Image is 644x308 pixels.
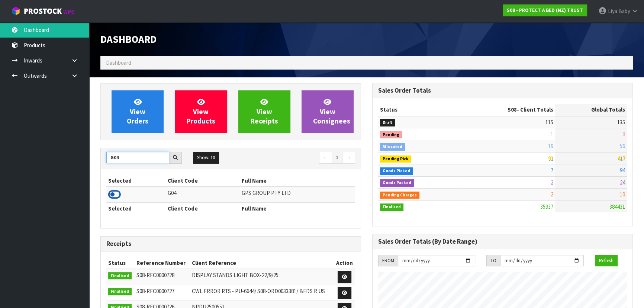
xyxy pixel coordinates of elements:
th: Global Totals [555,104,627,116]
div: TO [486,255,500,267]
a: ViewProducts [175,90,227,133]
span: Finalised [108,288,132,295]
span: 384431 [609,203,625,210]
span: View Consignees [313,97,350,125]
th: Full Name [240,203,355,215]
span: S08-REC0000728 [136,272,174,279]
a: S08 - PROTECT A BED (NZ) TRUST [503,4,587,16]
td: GPS GROUP PTY LTD [240,187,355,203]
td: G04 [166,187,240,203]
span: Liya [608,7,617,15]
span: 8 [622,131,625,138]
th: Client Code [166,203,240,215]
span: View Receipts [251,97,278,125]
span: 2 [551,179,553,186]
a: ViewReceipts [238,90,290,133]
span: Baby [618,7,630,15]
h3: Sales Order Totals (By Date Range) [378,238,627,245]
span: Draft [380,119,395,126]
th: Action [334,257,355,269]
span: 1 [551,131,553,138]
img: cube-alt.png [11,6,20,16]
h3: Sales Order Totals [378,87,627,94]
h3: Receipts [106,240,355,247]
span: Finalised [108,272,132,280]
span: View Products [187,97,215,125]
span: 115 [545,119,553,126]
span: 56 [620,142,625,150]
span: S08-REC0000727 [136,288,174,295]
th: Status [106,257,135,269]
th: - Client Totals [460,104,555,116]
span: ProStock [24,6,62,16]
a: ViewOrders [112,90,164,133]
th: Selected [106,203,166,215]
span: Dashboard [100,33,157,45]
span: View Orders [127,97,148,125]
span: Allocated [380,143,405,151]
span: S08 [508,106,517,113]
span: 7 [551,167,553,174]
button: Refresh [595,255,618,267]
span: 2 [551,191,553,198]
th: Status [378,104,460,116]
input: Search clients [106,152,169,163]
span: Pending Charges [380,192,419,199]
span: 35937 [540,203,553,210]
span: CWL ERROR RTS - PU-6644/ S08-ORD0033381/ BEDS R US [192,288,325,295]
div: FROM [378,255,398,267]
a: ViewConsignees [302,90,354,133]
span: Pending Pick [380,155,411,163]
span: Pending [380,131,402,139]
small: WMS [63,8,75,15]
a: → [342,152,355,164]
span: 10 [620,191,625,198]
a: 1 [332,152,342,164]
span: Finalised [380,203,403,211]
span: 417 [617,155,625,162]
th: Full Name [240,175,355,187]
th: Reference Number [135,257,190,269]
span: 91 [548,155,553,162]
span: Dashboard [106,59,131,66]
span: DISPLAY STANDS LIGHT BOX-22/9/25 [192,272,278,279]
button: Show: 10 [193,152,219,164]
span: 94 [620,167,625,174]
nav: Page navigation [236,152,355,165]
th: Selected [106,175,166,187]
span: 19 [548,142,553,150]
th: Client Reference [190,257,334,269]
strong: S08 - PROTECT A BED (NZ) TRUST [507,7,583,13]
span: Goods Picked [380,167,413,175]
th: Client Code [166,175,240,187]
a: ← [319,152,332,164]
span: Goods Packed [380,179,414,187]
span: 24 [620,179,625,186]
span: 135 [617,119,625,126]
